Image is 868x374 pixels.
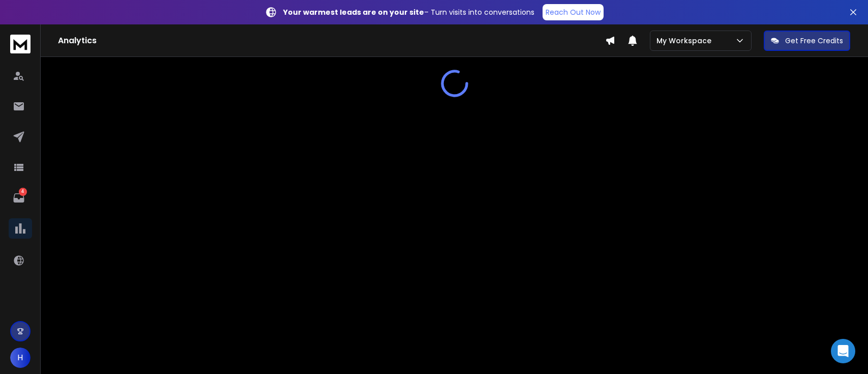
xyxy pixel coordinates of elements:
h1: Analytics [58,35,605,47]
a: Reach Out Now [543,4,604,20]
p: Get Free Credits [785,36,843,46]
strong: Your warmest leads are on your site [283,7,424,17]
p: 4 [19,188,27,196]
div: Open Intercom Messenger [831,339,855,363]
button: H [10,348,31,368]
p: My Workspace [656,36,715,46]
p: Reach Out Now [546,7,601,17]
a: 4 [9,188,29,208]
button: Get Free Credits [764,31,850,51]
img: logo [10,35,31,53]
p: – Turn visits into conversations [283,7,534,17]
